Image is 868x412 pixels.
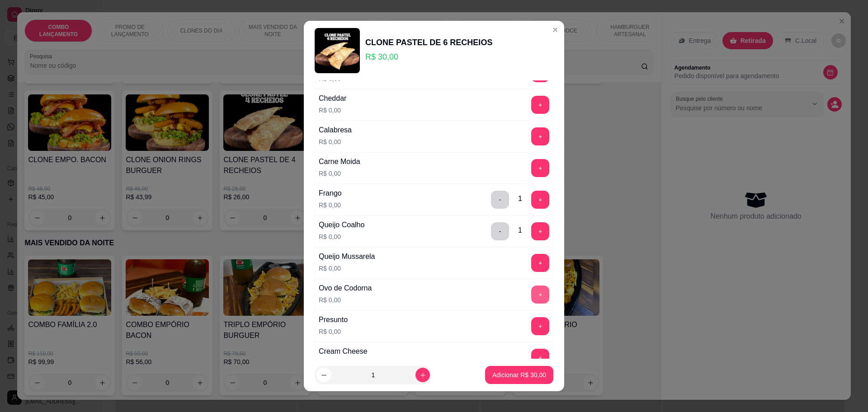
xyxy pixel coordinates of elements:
div: Cream Cheese [319,346,368,357]
div: Presunto [319,314,348,325]
div: Cheddar [319,93,346,104]
p: R$ 0,00 [319,137,352,146]
p: R$ 0,00 [319,327,348,336]
div: CLONE PASTEL DE 6 RECHEIOS [365,36,492,49]
p: R$ 0,00 [319,201,342,210]
button: add [531,286,549,304]
button: add [531,254,549,272]
div: Frango [319,188,342,199]
button: add [531,191,549,209]
p: R$ 0,00 [319,169,360,178]
button: delete [491,222,509,240]
button: delete [491,191,509,209]
p: R$ 0,00 [319,295,372,304]
div: Carne Moida [319,156,360,167]
p: R$ 30,00 [365,51,492,63]
button: add [531,159,549,177]
div: Queijo Mussarela [319,251,375,262]
p: R$ 0,00 [319,106,346,115]
div: 1 [518,193,522,204]
button: add [531,349,549,367]
div: Ovo de Codorna [319,283,372,294]
button: add [531,222,549,240]
button: decrease-product-quantity [316,368,331,382]
button: add [531,317,549,335]
p: R$ 0,00 [319,232,364,241]
button: Adicionar R$ 30,00 [485,366,553,384]
button: add [531,127,549,145]
button: add [531,96,549,114]
button: Close [548,23,562,37]
img: product-image [315,28,360,73]
p: Adicionar R$ 30,00 [492,370,546,379]
button: increase-product-quantity [415,368,430,382]
div: 1 [518,225,522,236]
div: Calabresa [319,125,352,136]
div: Queijo Coalho [319,220,364,230]
p: R$ 0,00 [319,264,375,273]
